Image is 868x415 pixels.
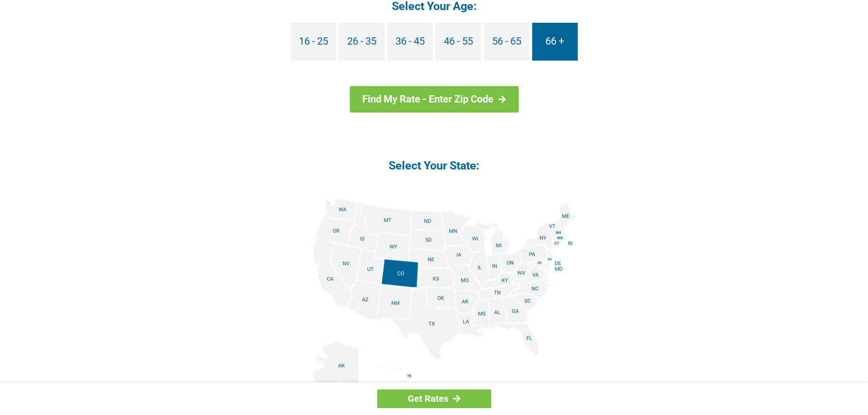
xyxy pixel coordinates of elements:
a: Find My Rate - Enter Zip Code [349,86,519,113]
a: 36 - 45 [387,23,433,61]
a: 56 - 65 [484,23,529,61]
h4: Select Your State: [216,158,653,173]
a: 26 - 35 [339,23,385,61]
img: states [292,197,576,402]
a: Get Rates [377,389,491,408]
a: 66 + [532,23,578,61]
a: 46 - 55 [436,23,481,61]
a: 16 - 25 [291,23,336,61]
